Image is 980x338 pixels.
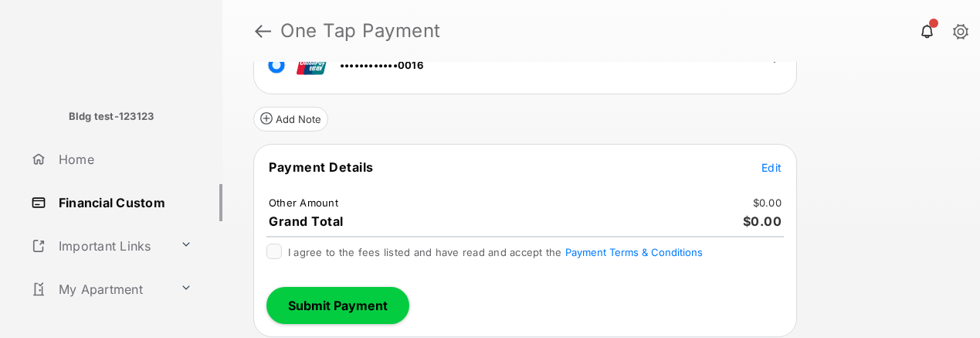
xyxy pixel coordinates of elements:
[288,246,703,258] span: I agree to the fees listed and have read and accept the
[266,287,409,324] button: Submit Payment
[268,196,339,210] td: Other Amount
[340,59,423,71] span: ••••••••••••0016
[761,159,782,175] button: Edit
[25,227,174,265] a: Important Links
[752,196,782,210] td: $0.00
[25,271,174,308] a: My Apartment
[743,213,782,229] span: $0.00
[761,161,782,174] span: Edit
[25,184,222,221] a: Financial Custom
[69,109,154,125] p: Bldg test-123123
[269,159,374,175] span: Payment Details
[253,107,328,131] button: Add Note
[25,141,222,178] a: Home
[269,213,344,229] span: Grand Total
[565,246,703,258] button: I agree to the fees listed and have read and accept the
[280,22,441,40] strong: One Tap Payment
